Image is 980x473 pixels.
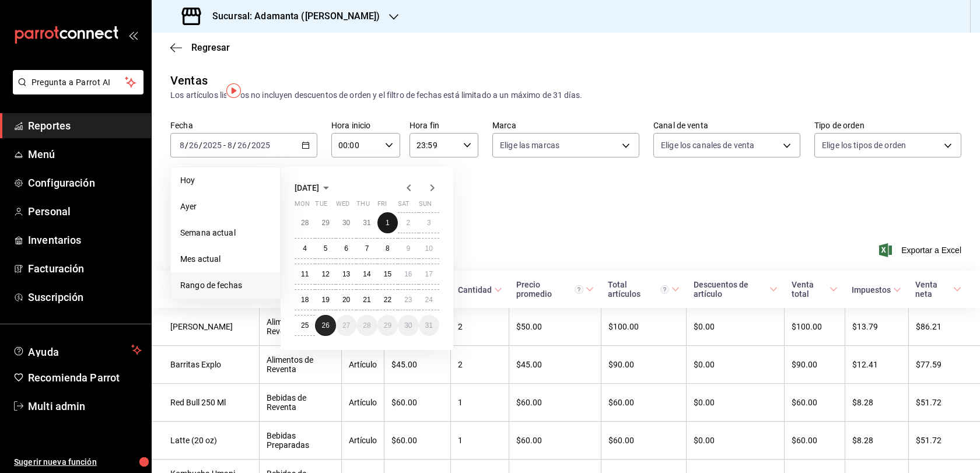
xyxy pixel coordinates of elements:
[398,315,418,336] button: August 30, 2025
[179,141,185,150] input: --
[451,346,509,384] td: 2
[427,219,431,227] abbr: August 3, 2025
[386,244,390,253] abbr: August 8, 2025
[785,422,845,460] td: $60.00
[28,261,142,276] span: Facturación
[324,244,328,253] abbr: August 5, 2025
[792,280,828,299] div: Venta total
[509,346,601,384] td: $45.00
[152,346,259,384] td: Barritas Explo
[356,315,377,336] button: August 28, 2025
[336,315,356,336] button: August 27, 2025
[128,30,138,40] button: open_drawer_menu
[384,346,451,384] td: $45.00
[28,146,142,162] span: Menú
[180,253,271,265] span: Mes actual
[295,181,333,195] button: [DATE]
[409,121,478,129] label: Hora fin
[384,422,451,460] td: $60.00
[191,42,230,53] span: Regresar
[377,200,387,212] abbr: Friday
[180,201,271,213] span: Ayer
[247,141,251,150] span: /
[315,200,327,212] abbr: Tuesday
[687,384,785,422] td: $0.00
[301,296,309,304] abbr: August 18, 2025
[822,139,906,151] span: Elige los tipos de orden
[398,264,418,285] button: August 16, 2025
[377,264,398,285] button: August 15, 2025
[356,212,377,233] button: July 31, 2025
[321,270,329,278] abbr: August 12, 2025
[356,238,377,259] button: August 7, 2025
[227,141,233,150] input: --
[404,321,412,330] abbr: August 30, 2025
[295,289,315,310] button: August 18, 2025
[28,204,142,219] span: Personal
[881,243,961,257] button: Exportar a Excel
[377,212,398,233] button: August 1, 2025
[363,321,370,330] abbr: August 28, 2025
[170,121,317,129] label: Fecha
[226,83,241,98] img: Tooltip marker
[608,280,669,299] div: Total artículos
[356,264,377,285] button: August 14, 2025
[814,121,961,129] label: Tipo de orden
[365,244,369,253] abbr: August 7, 2025
[295,238,315,259] button: August 4, 2025
[28,370,142,386] span: Recomienda Parrot
[301,270,309,278] abbr: August 11, 2025
[377,238,398,259] button: August 8, 2025
[363,219,370,227] abbr: July 31, 2025
[404,270,412,278] abbr: August 16, 2025
[237,141,247,150] input: --
[185,141,188,150] span: /
[419,315,439,336] button: August 31, 2025
[199,141,202,150] span: /
[516,280,583,299] div: Precio promedio
[694,280,767,299] div: Descuentos de artículo
[336,200,349,212] abbr: Wednesday
[342,296,350,304] abbr: August 20, 2025
[601,384,687,422] td: $60.00
[336,289,356,310] button: August 20, 2025
[32,76,125,89] span: Pregunta a Parrot AI
[425,321,433,330] abbr: August 31, 2025
[203,9,380,23] h3: Sucursal: Adamanta ([PERSON_NAME])
[516,280,594,299] span: Precio promedio
[845,384,908,422] td: $8.28
[188,141,199,150] input: --
[398,200,409,212] abbr: Saturday
[344,244,348,253] abbr: August 6, 2025
[687,346,785,384] td: $0.00
[509,308,601,346] td: $50.00
[336,212,356,233] button: July 30, 2025
[500,139,559,151] span: Elige las marcas
[419,289,439,310] button: August 24, 2025
[687,422,785,460] td: $0.00
[785,308,845,346] td: $100.00
[170,72,208,89] div: Ventas
[259,346,342,384] td: Alimentos de Reventa
[223,141,226,150] span: -
[384,321,391,330] abbr: August 29, 2025
[295,264,315,285] button: August 11, 2025
[315,289,335,310] button: August 19, 2025
[14,456,142,468] span: Sugerir nueva función
[342,219,350,227] abbr: July 30, 2025
[28,343,127,357] span: Ayuda
[601,422,687,460] td: $60.00
[321,321,329,330] abbr: August 26, 2025
[384,270,391,278] abbr: August 15, 2025
[259,384,342,422] td: Bebidas de Reventa
[451,384,509,422] td: 1
[845,346,908,384] td: $12.41
[601,308,687,346] td: $100.00
[419,212,439,233] button: August 3, 2025
[28,175,142,191] span: Configuración
[342,346,384,384] td: Artículo
[398,289,418,310] button: August 23, 2025
[363,270,370,278] abbr: August 14, 2025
